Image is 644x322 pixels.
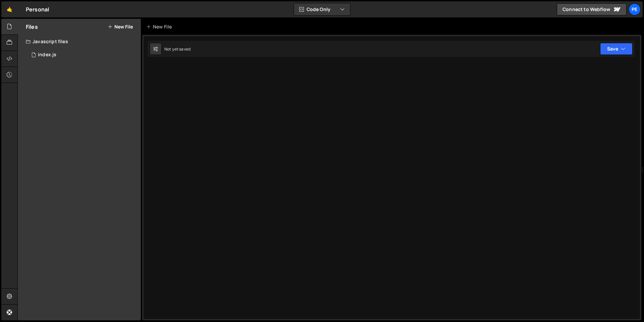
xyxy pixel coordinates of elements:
[629,3,641,15] a: Pe
[26,23,38,30] h2: Files
[294,3,350,15] button: Code Only
[18,35,141,48] div: Javascript files
[557,3,627,15] a: Connect to Webflow
[600,43,633,55] button: Save
[146,23,174,30] div: New File
[164,46,191,52] div: Not yet saved
[38,52,56,58] div: index.js
[26,48,141,62] div: 17245/47766.js
[108,24,133,29] button: New File
[26,5,49,13] div: Personal
[1,1,18,17] a: 🤙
